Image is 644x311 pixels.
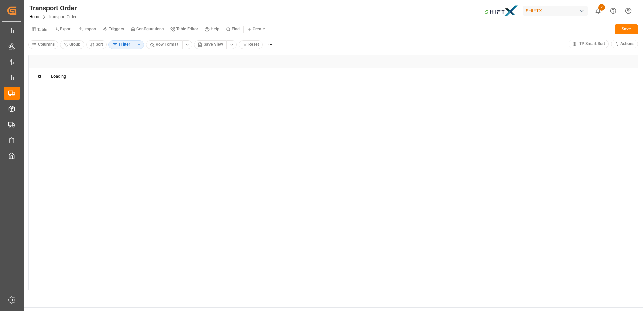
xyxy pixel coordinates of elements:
[223,24,243,34] button: Find
[167,24,201,34] button: Table Editor
[28,23,51,35] button: Table
[60,40,85,49] button: Group
[75,24,100,34] button: Import
[100,24,127,34] button: Triggers
[232,27,240,31] small: Find
[127,24,167,34] button: Configurations
[29,14,40,19] a: Home
[598,4,605,11] span: 2
[37,28,47,32] small: Table
[615,24,638,34] button: Save
[606,3,621,19] button: Help Center
[523,6,588,16] div: SHIFTX
[485,5,518,17] img: Bildschirmfoto%202024-11-13%20um%2009.31.44.png_1731487080.png
[108,40,134,49] button: 1Filter
[211,27,219,31] small: Help
[60,27,72,31] small: Export
[51,74,66,79] span: Loading
[239,40,263,49] button: Reset
[51,24,75,34] button: Export
[176,27,198,31] small: Table Editor
[611,40,638,48] button: Actions
[253,27,265,31] small: Create
[136,27,164,31] small: Configurations
[109,27,124,31] small: Triggers
[86,40,107,49] button: Sort
[201,24,223,34] button: Help
[146,40,182,49] button: Row Format
[28,40,58,49] button: Columns
[244,24,268,34] button: Create
[523,4,590,17] button: SHIFTX
[579,41,605,47] span: TP Smart Sort
[194,40,227,49] button: Save View
[590,3,606,19] button: show 2 new notifications
[84,27,96,31] small: Import
[29,3,77,13] div: Transport Order
[569,40,609,48] button: TP Smart Sort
